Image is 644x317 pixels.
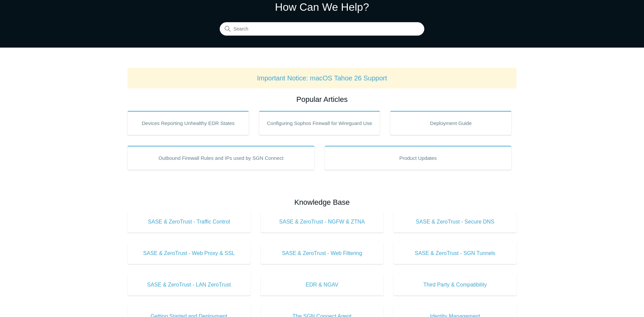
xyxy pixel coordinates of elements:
input: Search [220,22,424,36]
h2: Knowledge Base [127,197,517,208]
span: SASE & ZeroTrust - NGFW & ZTNA [271,218,374,226]
h2: Popular Articles [127,94,517,105]
span: SASE & ZeroTrust - LAN ZeroTrust [138,281,240,289]
a: SASE & ZeroTrust - LAN ZeroTrust [127,274,251,296]
a: Third Party & Compatibility [393,274,517,296]
a: Devices Reporting Unhealthy EDR States [127,111,249,135]
a: Important Notice: macOS Tahoe 26 Support [257,74,387,82]
span: SASE & ZeroTrust - Secure DNS [404,218,506,226]
span: SASE & ZeroTrust - SGN Tunnels [404,249,506,257]
a: SASE & ZeroTrust - Web Filtering [261,243,384,264]
a: EDR & NGAV [261,274,384,296]
span: Third Party & Compatibility [404,281,506,289]
a: Deployment Guide [390,111,512,135]
a: SASE & ZeroTrust - Secure DNS [393,211,517,233]
span: SASE & ZeroTrust - Traffic Control [138,218,240,226]
span: SASE & ZeroTrust - Web Filtering [271,249,374,257]
a: SASE & ZeroTrust - Web Proxy & SSL [127,243,251,264]
a: Outbound Firewall Rules and IPs used by SGN Connect [127,146,315,170]
span: EDR & NGAV [271,281,374,289]
a: SASE & ZeroTrust - Traffic Control [127,211,251,233]
a: Product Updates [325,146,512,170]
a: Configuring Sophos Firewall for Wireguard Use [259,111,380,135]
a: SASE & ZeroTrust - SGN Tunnels [393,243,517,264]
a: SASE & ZeroTrust - NGFW & ZTNA [261,211,384,233]
span: SASE & ZeroTrust - Web Proxy & SSL [138,249,240,257]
